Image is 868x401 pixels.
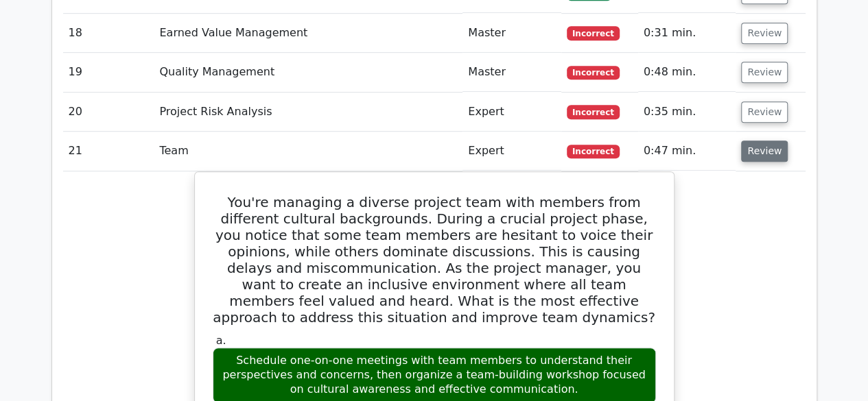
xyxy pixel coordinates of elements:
[154,53,462,92] td: Quality Management
[741,23,788,44] button: Review
[462,93,561,132] td: Expert
[154,93,462,132] td: Project Risk Analysis
[216,334,226,347] span: a.
[211,194,657,326] h5: You're managing a diverse project team with members from different cultural backgrounds. During a...
[154,132,462,171] td: Team
[63,14,154,53] td: 18
[741,101,788,123] button: Review
[63,132,154,171] td: 21
[638,14,736,53] td: 0:31 min.
[567,105,620,119] span: Incorrect
[63,53,154,92] td: 19
[462,132,561,171] td: Expert
[638,93,736,132] td: 0:35 min.
[462,53,561,92] td: Master
[741,141,788,162] button: Review
[462,14,561,53] td: Master
[741,62,788,83] button: Review
[567,145,620,158] span: Incorrect
[567,26,620,40] span: Incorrect
[638,132,736,171] td: 0:47 min.
[638,53,736,92] td: 0:48 min.
[567,66,620,80] span: Incorrect
[154,14,462,53] td: Earned Value Management
[63,93,154,132] td: 20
